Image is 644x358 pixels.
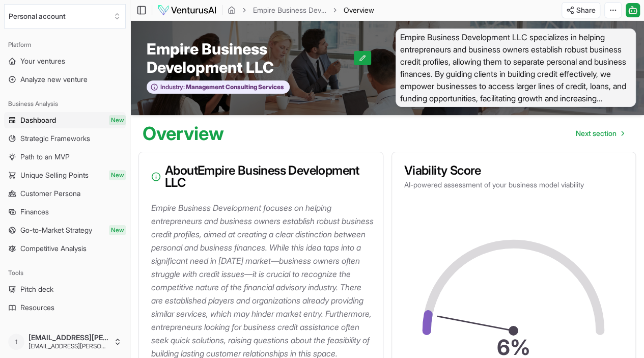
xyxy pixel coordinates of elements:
h3: Viability Score [404,164,624,177]
span: [EMAIL_ADDRESS][PERSON_NAME][DOMAIN_NAME] [29,333,109,342]
div: Business Analysis [4,96,126,112]
a: Analyze new venture [4,71,126,88]
a: Go-to-Market StrategyNew [4,222,126,238]
span: Finances [20,207,49,217]
a: DashboardNew [4,112,126,128]
span: Share [576,5,596,15]
span: Analyze new venture [20,74,88,85]
span: Empire Business Development LLC [147,40,354,76]
button: Industry:Management Consulting Services [147,80,290,94]
a: Go to next page [568,123,632,144]
div: Platform [4,37,126,53]
span: Pitch deck [20,284,53,294]
img: logo [157,4,217,16]
h3: About Empire Business Development LLC [151,164,371,189]
span: Resources [20,302,54,313]
span: Go-to-Market Strategy [20,225,92,235]
span: New [109,115,126,125]
span: Overview [344,5,374,15]
span: Next section [576,128,617,139]
a: Unique Selling PointsNew [4,167,126,183]
div: Tools [4,265,126,281]
button: Select an organization [4,4,126,29]
span: Path to an MVP [20,152,70,162]
a: Empire Business Development LLC [253,5,326,15]
a: Your ventures [4,53,126,69]
span: Unique Selling Points [20,170,89,180]
a: Competitive Analysis [4,240,126,257]
span: Competitive Analysis [20,243,87,254]
h1: Overview [143,123,224,144]
span: New [109,170,126,180]
p: AI-powered assessment of your business model viability [404,180,624,190]
a: Pitch deck [4,281,126,297]
span: Empire Business Development LLC specializes in helping entrepreneurs and business owners establis... [396,29,636,107]
span: t [8,334,24,350]
span: Management Consulting Services [185,83,284,91]
nav: breadcrumb [228,5,374,15]
a: Customer Persona [4,185,126,202]
a: Resources [4,299,126,316]
a: Finances [4,204,126,220]
span: Strategic Frameworks [20,133,90,144]
button: Share [562,2,600,18]
span: [EMAIL_ADDRESS][PERSON_NAME][DOMAIN_NAME] [29,342,109,350]
span: Your ventures [20,56,65,66]
span: Customer Persona [20,188,80,199]
nav: pagination [568,123,632,144]
button: t[EMAIL_ADDRESS][PERSON_NAME][DOMAIN_NAME][EMAIL_ADDRESS][PERSON_NAME][DOMAIN_NAME] [4,329,126,354]
span: New [109,225,126,235]
a: Strategic Frameworks [4,130,126,147]
span: Dashboard [20,115,56,125]
a: Path to an MVP [4,149,126,165]
span: Industry: [160,83,185,91]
